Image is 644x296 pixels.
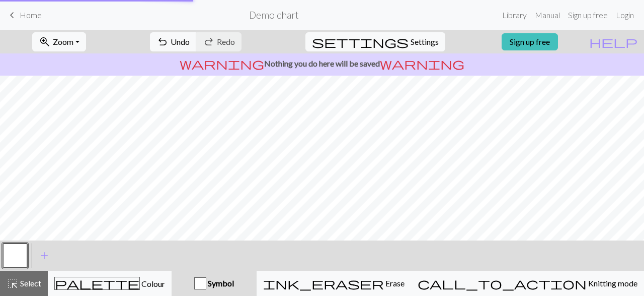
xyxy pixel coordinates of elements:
[39,35,51,49] span: zoom_in
[38,249,50,263] span: add
[150,32,197,51] button: Undo
[206,278,234,288] span: Symbol
[384,278,405,288] span: Erase
[19,278,41,288] span: Select
[6,8,18,22] span: keyboard_arrow_left
[589,35,637,49] span: help
[140,279,165,288] span: Colour
[418,276,587,290] span: call_to_action
[55,276,139,290] span: palette
[612,5,638,25] a: Login
[156,35,169,49] span: undo
[4,57,640,70] p: Nothing you do here will be saved
[498,5,531,25] a: Library
[380,56,464,71] span: warning
[32,32,86,51] button: Zoom
[48,271,172,296] button: Colour
[249,9,299,21] h2: Demo chart
[502,33,558,50] a: Sign up free
[6,7,42,24] a: Home
[312,36,409,48] i: Settings
[587,278,637,288] span: Knitting mode
[172,271,257,296] button: Symbol
[257,271,411,296] button: Erase
[564,5,612,25] a: Sign up free
[7,276,19,290] span: highlight_alt
[411,36,439,48] span: Settings
[411,271,644,296] button: Knitting mode
[312,35,409,49] span: settings
[531,5,564,25] a: Manual
[263,276,384,290] span: ink_eraser
[171,37,190,46] span: Undo
[53,37,73,46] span: Zoom
[20,10,42,20] span: Home
[305,32,445,51] button: SettingsSettings
[180,56,264,71] span: warning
